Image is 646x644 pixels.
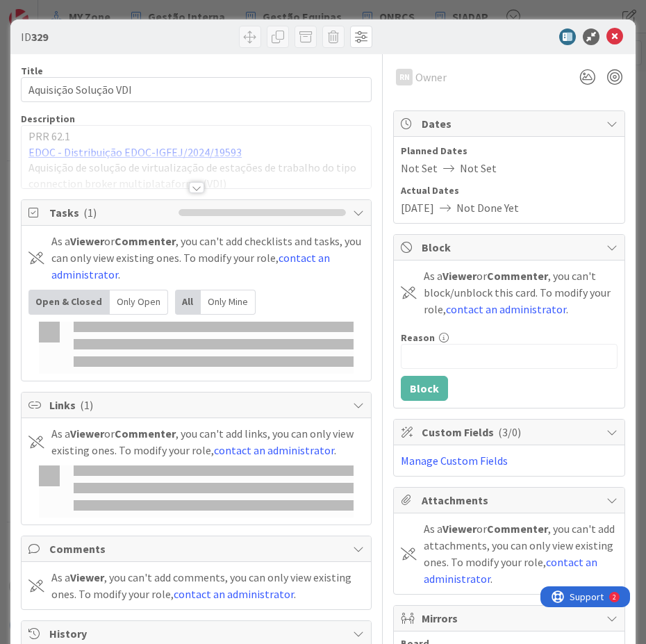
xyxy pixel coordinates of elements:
[460,160,497,176] span: Not Set
[422,424,599,440] span: Custom Fields
[424,520,618,587] div: As a or , you can't add attachments, you can only view existing ones. To modify your role, .
[28,290,110,315] div: Open & Closed
[83,206,97,220] span: ( 1 )
[401,144,618,158] span: Planned Dates
[422,610,599,627] span: Mirrors
[115,427,176,440] b: Commenter
[28,129,364,145] p: PRR 62.1
[487,522,548,536] b: Commenter
[487,269,548,283] b: Commenter
[174,587,294,601] a: contact an administrator
[49,540,346,557] span: Comments
[72,6,76,17] div: 2
[80,398,93,412] span: ( 1 )
[415,69,447,85] span: Owner
[51,569,364,602] div: As a , you can't add comments, you can only view existing ones. To modify your role, .
[422,492,599,509] span: Attachments
[110,290,168,315] div: Only Open
[70,570,104,584] b: Viewer
[401,199,434,216] span: [DATE]
[49,204,172,221] span: Tasks
[401,160,438,176] span: Not Set
[442,522,477,536] b: Viewer
[51,233,364,283] div: As a or , you can't add checklists and tasks, you can only view existing ones. To modify your rol...
[424,267,618,317] div: As a or , you can't block/unblock this card. To modify your role, .
[401,376,448,401] button: Block
[498,425,521,439] span: ( 3/0 )
[214,443,334,457] a: contact an administrator
[442,269,477,283] b: Viewer
[49,625,346,642] span: History
[49,397,346,413] span: Links
[422,115,599,132] span: Dates
[29,2,63,19] span: Support
[21,77,372,102] input: type card name here...
[401,183,618,198] span: Actual Dates
[21,28,48,45] span: ID
[31,30,48,44] b: 329
[456,199,519,216] span: Not Done Yet
[21,113,75,125] span: Description
[401,454,508,468] a: Manage Custom Fields
[446,302,566,316] a: contact an administrator
[396,69,413,85] div: RN
[175,290,201,315] div: All
[21,65,43,77] label: Title
[70,427,104,440] b: Viewer
[28,145,242,159] a: EDOC - Distribuição EDOC-IGFEJ/2024/19593
[70,234,104,248] b: Viewer
[115,234,176,248] b: Commenter
[51,425,364,459] div: As a or , you can't add links, you can only view existing ones. To modify your role, .
[201,290,256,315] div: Only Mine
[401,331,435,344] label: Reason
[422,239,599,256] span: Block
